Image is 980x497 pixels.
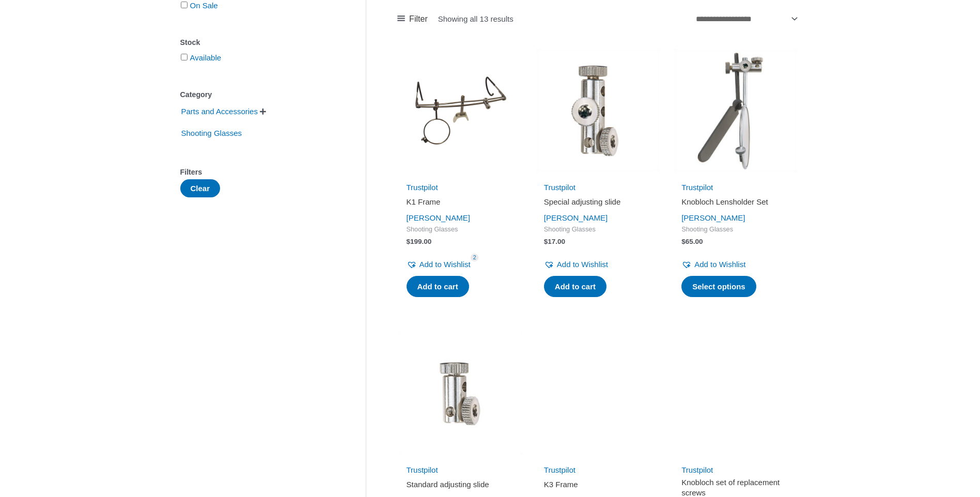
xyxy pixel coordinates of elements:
span: $ [407,238,411,245]
a: Add to Wishlist [681,257,745,272]
a: Trustpilot [407,465,438,474]
span: Shooting Glasses [180,125,243,142]
select: Shop order [692,10,800,27]
a: Special adjusting slide [544,197,652,211]
img: Standard adjusting slide [397,330,524,457]
p: Showing all 13 results [438,15,514,23]
h2: Special adjusting slide [544,197,652,207]
a: Knobloch Lensholder Set [681,197,790,211]
button: Clear [180,179,221,197]
h2: Knobloch Lensholder Set [681,197,790,207]
bdi: 199.00 [407,238,432,245]
a: Trustpilot [544,183,575,192]
img: K1 Frame [397,47,524,174]
a: [PERSON_NAME] [407,213,470,222]
a: Parts and Accessories [180,106,259,115]
input: On Sale [181,2,188,8]
a: Add to cart: “Special adjusting slide” [544,276,606,298]
span:  [260,108,266,115]
span: Add to Wishlist [694,260,745,269]
a: Standard adjusting slide [407,479,515,493]
a: Trustpilot [544,465,575,474]
h2: K1 Frame [407,197,515,207]
a: [PERSON_NAME] [681,213,745,222]
span: Shooting Glasses [544,225,652,234]
a: Shooting Glasses [180,128,243,137]
div: Category [180,87,335,102]
a: Trustpilot [681,183,713,192]
span: Shooting Glasses [407,225,515,234]
a: Select options for “Knobloch Lensholder Set” [681,276,756,298]
img: Special adjusting slide [535,47,662,174]
a: Trustpilot [681,465,713,474]
div: Filters [180,165,335,180]
span: $ [544,238,548,245]
a: Trustpilot [407,183,438,192]
span: Add to Wishlist [419,260,471,269]
bdi: 17.00 [544,238,565,245]
a: Available [190,53,222,62]
img: Knobloch set of replacement screws [672,330,799,457]
a: K1 Frame [407,197,515,211]
a: On Sale [190,1,218,10]
span: Parts and Accessories [180,103,259,120]
input: Available [181,54,188,60]
span: 2 [471,254,479,261]
a: Add to Wishlist [407,257,471,272]
a: K3 Frame [544,479,652,493]
bdi: 65.00 [681,238,703,245]
a: [PERSON_NAME] [544,213,608,222]
h2: K3 Frame [544,479,652,490]
a: Add to cart: “K1 Frame” [407,276,469,298]
a: Filter [397,11,428,27]
img: K3 Frame [535,330,662,457]
h2: Standard adjusting slide [407,479,515,490]
img: Knobloch Lensholder Set [672,47,799,174]
div: Stock [180,35,335,50]
a: Add to Wishlist [544,257,608,272]
span: Filter [409,11,428,27]
span: Shooting Glasses [681,225,790,234]
span: $ [681,238,686,245]
span: Add to Wishlist [557,260,608,269]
